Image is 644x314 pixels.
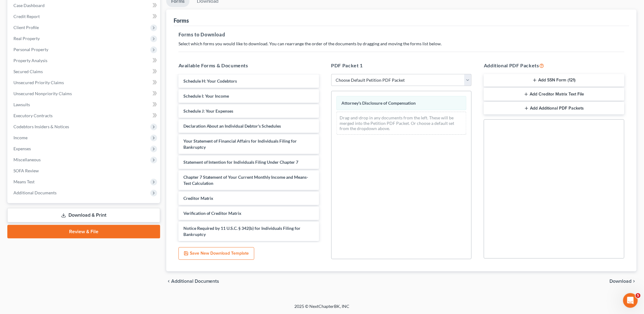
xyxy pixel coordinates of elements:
[7,225,160,238] a: Review & File
[9,99,160,110] a: Lawsuits
[166,279,219,284] a: chevron_left Additional Documents
[178,62,319,69] h5: Available Forms & Documents
[13,190,57,195] span: Additional Documents
[484,62,624,69] h5: Additional PDF Packets
[331,62,472,69] h5: PDF Packet 1
[183,174,308,186] span: Chapter 7 Statement of Your Current Monthly Income and Means-Test Calculation
[623,293,638,308] iframe: Intercom live chat
[13,58,47,63] span: Property Analysis
[183,226,301,237] span: Notice Required by 11 U.S.C. § 342(b) for Individuals Filing for Bankruptcy
[13,146,31,151] span: Expenses
[13,124,69,129] span: Codebtors Insiders & Notices
[13,69,43,74] span: Secured Claims
[13,102,30,107] span: Lawsuits
[13,3,45,8] span: Case Dashboard
[13,179,35,184] span: Means Test
[178,247,254,260] button: Save New Download Template
[632,279,637,284] i: chevron_right
[183,123,281,129] span: Declaration About an Individual Debtor's Schedules
[183,196,214,201] span: Creditor Matrix
[13,135,28,140] span: Income
[9,88,160,99] a: Unsecured Nonpriority Claims
[183,108,234,114] span: Schedule J: Your Expenses
[9,11,160,22] a: Credit Report
[13,113,53,118] span: Executory Contracts
[13,47,48,52] span: Personal Property
[183,78,237,84] span: Schedule H: Your Codebtors
[610,279,632,284] span: Download
[484,88,624,101] button: Add Creditor Matrix Text File
[13,14,40,19] span: Credit Report
[337,112,467,135] div: Drag-and-drop in any documents from the left. These will be merged into the Petition PDF Packet. ...
[13,25,39,30] span: Client Profile
[9,66,160,77] a: Secured Claims
[9,77,160,88] a: Unsecured Priority Claims
[342,100,416,106] span: Attorney's Disclosure of Compensation
[636,293,641,298] span: 5
[13,36,40,41] span: Real Property
[171,279,219,284] span: Additional Documents
[178,41,624,47] p: Select which forms you would like to download. You can rearrange the order of the documents by dr...
[183,211,242,216] span: Verification of Creditor Matrix
[183,159,299,165] span: Statement of Intention for Individuals Filing Under Chapter 7
[13,168,39,173] span: SOFA Review
[484,74,624,87] button: Add SSN Form (121)
[9,55,160,66] a: Property Analysis
[166,279,171,284] i: chevron_left
[9,110,160,121] a: Executory Contracts
[7,208,160,222] a: Download & Print
[178,31,624,38] h5: Forms to Download
[610,279,637,284] button: Download chevron_right
[484,102,624,115] button: Add Additional PDF Packets
[13,80,64,85] span: Unsecured Priority Claims
[9,165,160,176] a: SOFA Review
[183,138,297,150] span: Your Statement of Financial Affairs for Individuals Filing for Bankruptcy
[13,91,72,96] span: Unsecured Nonpriority Claims
[174,17,189,24] div: Forms
[183,93,229,99] span: Schedule I: Your Income
[13,157,41,162] span: Miscellaneous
